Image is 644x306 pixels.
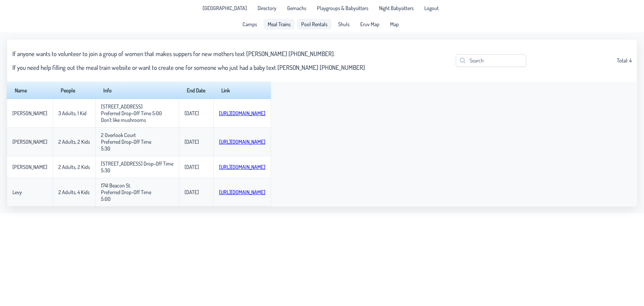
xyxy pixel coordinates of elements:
[334,19,354,30] a: Shuls
[12,50,365,57] h3: If anyone wants to volunteer to join a group of women that makes suppers for new mothers text [PE...
[12,189,22,195] p-celleditor: Levy
[338,21,350,27] span: Shuls
[219,164,265,170] a: [URL][DOMAIN_NAME]
[101,182,151,202] p-celleditor: 1741 Beacon St. Preferred Drop-Off Time 5:00
[7,82,53,99] th: Name
[95,82,179,99] th: Info
[375,3,418,13] a: Night Babysitters
[12,110,47,117] p-celleditor: [PERSON_NAME]
[390,21,399,27] span: Map
[58,138,90,145] p-celleditor: 2 Adults, 2 Kids
[219,110,265,117] a: [URL][DOMAIN_NAME]
[297,19,331,30] a: Pool Rentals
[184,110,199,117] p-celleditor: [DATE]
[58,189,90,195] p-celleditor: 2 Adults, 4 Kids
[219,189,265,195] a: [URL][DOMAIN_NAME]
[213,82,271,99] th: Link
[420,3,443,13] li: Logout
[184,138,199,145] p-celleditor: [DATE]
[199,3,251,13] li: Pine Lake Park
[12,138,47,145] p-celleditor: [PERSON_NAME]
[264,19,294,30] a: Meal Trains
[313,3,372,13] a: Playgroups & Babysitters
[283,3,310,13] a: Gemachs
[179,82,213,99] th: End Date
[268,21,290,27] span: Meal Trains
[199,3,251,13] a: [GEOGRAPHIC_DATA]
[301,21,327,27] span: Pool Rentals
[219,138,265,145] a: [URL][DOMAIN_NAME]
[12,164,47,170] p-celleditor: [PERSON_NAME]
[254,3,280,13] a: Directory
[12,63,365,71] h3: If you need help filling out the meal train website or want to create one for someone who just ha...
[238,19,261,30] a: Camps
[424,5,439,11] span: Logout
[386,19,403,30] a: Map
[184,189,199,195] p-celleditor: [DATE]
[356,19,383,30] a: Eruv Map
[287,5,306,11] span: Gemachs
[101,132,151,152] p-celleditor: 2 Overlook Court Preferred Drop-Off Time 5:30
[101,103,162,123] p-celleditor: [STREET_ADDRESS] Preferred Drop-Off Time 5:00 Don't like mushrooms
[243,21,257,27] span: Camps
[258,5,276,11] span: Directory
[456,54,526,67] input: Search
[203,5,247,11] span: [GEOGRAPHIC_DATA]
[184,164,199,170] p-celleditor: [DATE]
[58,110,87,117] p-celleditor: 3 Adults, 1 Kid
[317,5,368,11] span: Playgroups & Babysitters
[101,160,173,174] p-celleditor: [STREET_ADDRESS] Drop-Off Time 5:30
[12,43,632,78] div: Total: 4
[360,21,379,27] span: Eruv Map
[53,82,95,99] th: People
[58,164,90,170] p-celleditor: 2 Adults, 2 Kids
[379,5,414,11] span: Night Babysitters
